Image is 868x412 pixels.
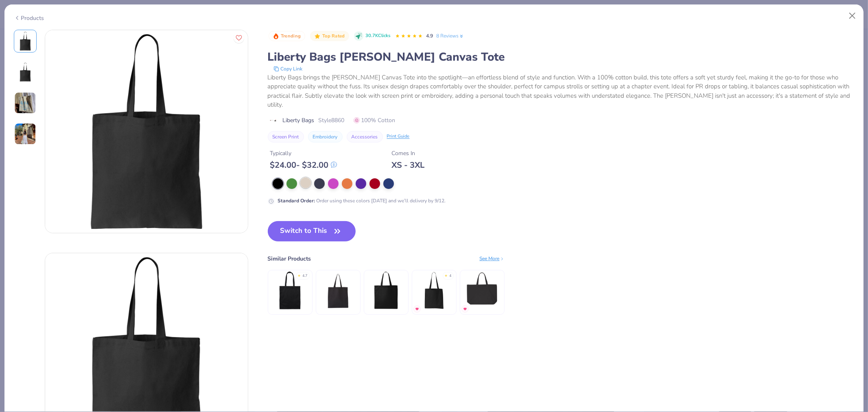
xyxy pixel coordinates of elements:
img: BAGedge 6 oz. Canvas Promo Tote [271,271,309,310]
button: Screen Print [268,131,304,142]
span: Liberty Bags [283,116,315,125]
img: MostFav.gif [415,307,420,311]
div: Print Guide [387,133,410,140]
div: Order using these colors [DATE] and we’ll delivery by 9/12. [278,197,446,204]
button: Badge Button [310,31,349,42]
span: 4.9 [426,33,433,39]
div: Similar Products [268,254,311,263]
button: Badge Button [269,31,305,42]
img: brand logo [268,117,279,124]
button: Switch to This [268,221,356,241]
span: Trending [281,34,301,38]
button: Like [234,33,244,43]
span: Top Rated [322,34,345,38]
img: User generated content [14,123,36,145]
div: Typically [270,149,337,158]
button: copy to clipboard [271,65,305,73]
div: XS - 3XL [392,160,425,170]
div: 4 [450,273,452,279]
div: Liberty Bags [PERSON_NAME] Canvas Tote [268,49,855,65]
img: Front [15,31,35,51]
div: 4.7 [303,273,308,279]
div: Products [14,14,44,22]
img: Top Rated sort [314,33,321,39]
img: Front [45,30,248,233]
span: 100% Cotton [354,116,396,125]
span: Style 8860 [319,116,345,125]
button: Close [845,8,860,24]
div: $ 24.00 - $ 32.00 [270,160,337,170]
div: ★ [298,273,301,276]
div: 4.9 Stars [395,30,423,43]
button: Accessories [347,131,383,142]
div: See More [480,255,505,262]
div: Comes In [392,149,425,158]
img: Back [15,62,35,82]
span: 30.7K Clicks [365,33,390,39]
div: Liberty Bags brings the [PERSON_NAME] Canvas Tote into the spotlight—an effortless blend of style... [268,73,855,110]
img: Oad 12 Oz Tote Bag [319,271,357,310]
div: ★ [445,273,448,276]
img: Liberty Bags Madison Basic Tote [415,271,453,310]
strong: Standard Order : [278,197,315,204]
img: MostFav.gif [463,307,468,311]
img: Trending sort [273,33,279,39]
img: Liberty Bags Tote with Top Zippered Closure [463,271,501,310]
button: Embroidery [308,131,343,142]
img: Bag Edge Canvas Grocery Tote [367,271,405,310]
img: User generated content [14,92,36,114]
a: 8 Reviews [436,32,464,39]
